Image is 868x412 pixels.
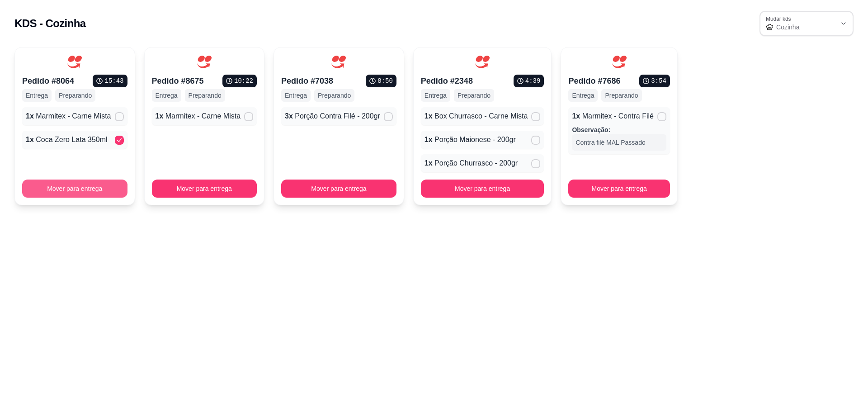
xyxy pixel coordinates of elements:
p: Box Churrasco - Carne Mista [425,111,528,122]
button: Mover para entrega [22,180,127,198]
p: Contra filé MAL Passado [572,134,666,151]
button: Mudar kdsCozinha [759,11,854,36]
p: Preparando [454,89,494,102]
p: Entrega [421,89,450,102]
span: Cozinha [776,23,836,32]
p: 3 : 54 [643,76,666,85]
p: Pedido # 2348 [421,75,473,87]
span: 1 x [26,112,34,120]
p: Entrega [22,89,52,102]
button: Mover para entrega [152,180,257,198]
span: 1 x [26,136,34,143]
h2: KDS - Cozinha [14,16,86,31]
p: Porção Maionese - 200gr [425,134,516,145]
p: Entrega [568,89,598,102]
p: Entrega [281,89,311,102]
p: Preparando [314,89,354,102]
span: 1 x [425,159,433,167]
p: 8 : 50 [369,76,393,85]
p: Pedido # 7686 [568,75,620,87]
p: Entrega [152,89,181,102]
p: Coca Zero Lata 350ml [26,134,108,145]
p: Porção Churrasco - 200gr [425,158,518,169]
p: Preparando [185,89,225,102]
button: Mover para entrega [281,180,396,198]
p: Porção Contra Filé - 200gr [285,111,380,122]
p: Pedido # 8064 [22,75,74,87]
p: Preparando [601,89,642,102]
p: Pedido # 8675 [152,75,204,87]
span: 1 x [156,112,164,120]
p: Pedido # 7038 [281,75,333,87]
p: 4 : 39 [517,76,541,85]
p: Marmitex - Carne Mista [156,111,241,122]
button: Mover para entrega [568,180,670,198]
p: 10 : 22 [226,76,253,85]
p: Preparando [55,89,95,102]
button: Mover para entrega [421,180,544,198]
p: Marmitex - Carne Mista [26,111,111,122]
p: Observação: [572,125,666,134]
p: 15 : 43 [96,76,123,85]
label: Mudar kds [766,15,794,23]
span: 1 x [572,112,580,120]
span: 1 x [425,112,433,120]
span: 1 x [425,136,433,143]
span: 3 x [285,112,293,120]
p: Marmitex - Contra Filé [572,111,654,122]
